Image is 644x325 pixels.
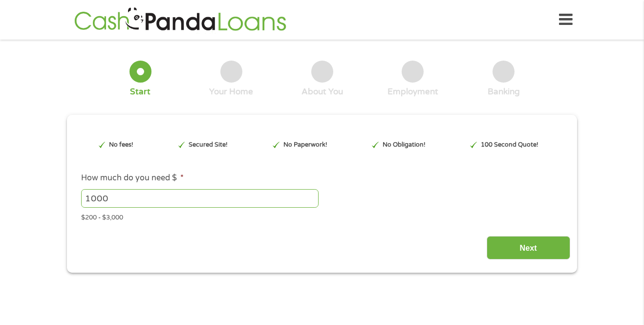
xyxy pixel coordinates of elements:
p: No fees! [109,140,133,150]
label: How much do you need $ [81,173,184,183]
p: No Paperwork! [283,140,327,150]
p: 100 Second Quote! [481,140,538,150]
input: Next [487,236,570,260]
div: $200 - $3,000 [81,210,563,223]
div: About You [301,87,343,97]
img: GetLoanNow Logo [71,6,289,34]
div: Your Home [209,87,253,97]
div: Banking [488,87,520,97]
p: Secured Site! [189,140,228,150]
div: Start [130,87,150,97]
div: Employment [387,87,438,97]
p: No Obligation! [383,140,426,150]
